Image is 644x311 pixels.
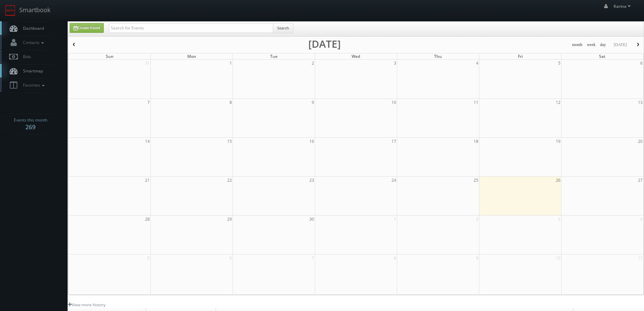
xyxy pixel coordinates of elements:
span: 12 [555,99,561,106]
span: 21 [144,177,150,184]
span: Dashboard [20,25,44,31]
span: 9 [475,254,479,262]
span: 16 [309,138,315,145]
span: 25 [473,177,479,184]
span: 10 [555,254,561,262]
span: 19 [555,138,561,145]
span: 6 [640,60,643,67]
span: 8 [393,254,397,262]
span: 13 [637,99,643,106]
h2: [DATE] [308,41,341,47]
span: 17 [391,138,397,145]
span: 2 [311,60,315,67]
span: 14 [144,138,150,145]
span: 7 [311,254,315,262]
span: 23 [309,177,315,184]
span: Thu [434,53,442,59]
img: smartbook-logo.png [5,5,16,16]
span: Fri [518,53,523,59]
span: Smartmap [20,68,43,74]
span: 7 [147,99,150,106]
span: 29 [226,216,233,223]
span: Mon [187,53,196,59]
span: 8 [229,99,233,106]
span: Events this month [14,117,47,124]
button: month [570,41,585,49]
strong: 269 [25,123,35,131]
span: 24 [391,177,397,184]
span: 11 [637,254,643,262]
input: Search for Events [109,23,273,33]
span: Sun [106,53,114,59]
span: Bids [20,54,31,60]
span: 1 [229,60,233,67]
span: 4 [475,60,479,67]
span: 2 [475,216,479,223]
span: 20 [637,138,643,145]
a: Create Event [70,23,104,33]
span: Wed [352,53,360,59]
span: 9 [311,99,315,106]
span: Karina [614,3,633,9]
span: 3 [393,60,397,67]
span: 27 [637,177,643,184]
button: week [585,41,598,49]
span: 11 [473,99,479,106]
span: 26 [555,177,561,184]
span: 3 [557,216,561,223]
span: 28 [144,216,150,223]
span: Favorites [20,82,46,88]
span: 5 [557,60,561,67]
span: 22 [226,177,233,184]
span: 15 [226,138,233,145]
button: Search [273,23,293,33]
a: View more history [68,302,105,308]
span: 5 [147,254,150,262]
span: Sat [599,53,605,59]
button: [DATE] [611,41,629,49]
span: Contacts [20,40,46,45]
span: 6 [229,254,233,262]
button: day [598,41,609,49]
span: 31 [144,60,150,67]
span: Tue [270,53,278,59]
span: 4 [640,216,643,223]
span: 18 [473,138,479,145]
span: 10 [391,99,397,106]
span: 1 [393,216,397,223]
span: 30 [309,216,315,223]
